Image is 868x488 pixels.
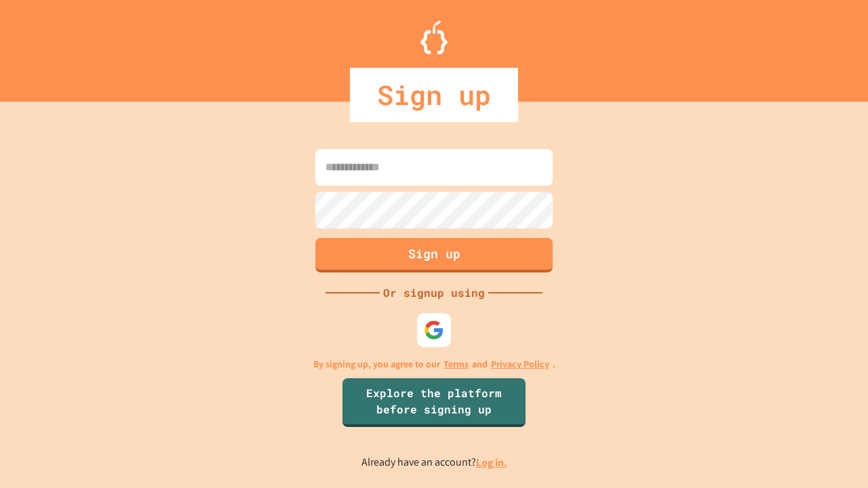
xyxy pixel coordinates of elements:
[420,20,448,54] img: Logo.svg
[476,455,507,470] a: Log in.
[443,357,469,371] a: Terms
[380,285,488,301] div: Or signup using
[350,68,518,122] div: Sign up
[313,357,555,371] p: By signing up, you agree to our and .
[491,357,549,371] a: Privacy Policy
[361,454,507,471] p: Already have an account?
[424,320,444,340] img: google-icon.svg
[315,238,553,272] button: Sign up
[342,378,526,427] a: Explore the platform before signing up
